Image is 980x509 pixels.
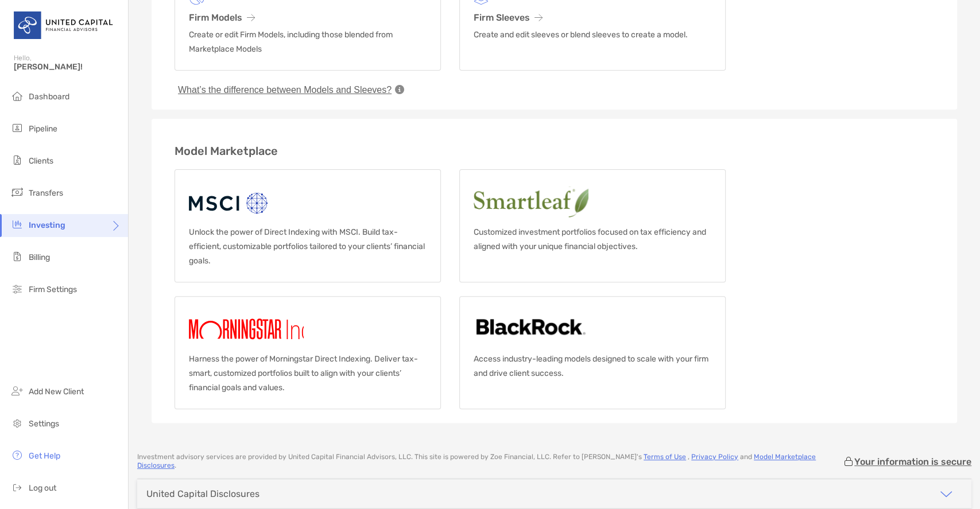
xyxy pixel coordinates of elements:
span: Investing [29,220,65,230]
img: add_new_client icon [10,384,24,398]
p: Investment advisory services are provided by United Capital Financial Advisors, LLC . This site i... [137,453,843,470]
p: Access industry-leading models designed to scale with your firm and drive client success. [474,352,711,380]
span: Add New Client [29,387,84,397]
img: MSCI [189,184,270,220]
a: Privacy Policy [691,453,738,461]
button: What’s the difference between Models and Sleeves? [175,84,395,96]
p: Unlock the power of Direct Indexing with MSCI. Build tax-efficient, customizable portfolios tailo... [189,225,427,268]
img: investing icon [10,217,24,231]
span: [PERSON_NAME]! [14,62,121,72]
img: Morningstar [189,310,350,347]
h3: Firm Sleeves [474,12,711,23]
img: settings icon [10,416,24,430]
img: United Capital Logo [14,5,114,46]
a: MSCIUnlock the power of Direct Indexing with MSCI. Build tax-efficient, customizable portfolios t... [175,169,441,282]
a: Model Marketplace Disclosures [137,453,816,469]
img: Blackrock [474,310,588,347]
a: SmartleafCustomized investment portfolios focused on tax efficiency and aligned with your unique ... [459,169,726,282]
span: Settings [29,419,59,429]
img: logout icon [10,480,24,494]
img: transfers icon [10,185,24,199]
a: Terms of Use [644,453,686,461]
a: MorningstarHarness the power of Morningstar Direct Indexing. Deliver tax-smart, customized portfo... [175,296,441,409]
img: firm-settings icon [10,282,24,296]
span: Billing [29,252,50,262]
img: get-help icon [10,448,24,462]
span: Clients [29,156,53,166]
span: Get Help [29,451,60,461]
p: Create and edit sleeves or blend sleeves to create a model. [474,28,711,42]
img: Smartleaf [474,184,685,220]
span: Log out [29,483,56,493]
h3: Model Marketplace [175,144,934,158]
a: BlackrockAccess industry-leading models designed to scale with your firm and drive client success. [459,296,726,409]
p: Create or edit Firm Models, including those blended from Marketplace Models [189,28,427,56]
div: United Capital Disclosures [146,488,259,499]
span: Pipeline [29,124,57,134]
p: Harness the power of Morningstar Direct Indexing. Deliver tax-smart, customized portfolios built ... [189,352,427,395]
img: clients icon [10,153,24,167]
p: Your information is secure [854,456,971,467]
img: billing icon [10,250,24,263]
img: dashboard icon [10,89,24,103]
h3: Firm Models [189,12,427,23]
p: Customized investment portfolios focused on tax efficiency and aligned with your unique financial... [474,225,711,254]
img: pipeline icon [10,121,24,135]
span: Firm Settings [29,285,77,294]
span: Dashboard [29,92,69,102]
span: Transfers [29,188,63,198]
img: icon arrow [939,487,953,501]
